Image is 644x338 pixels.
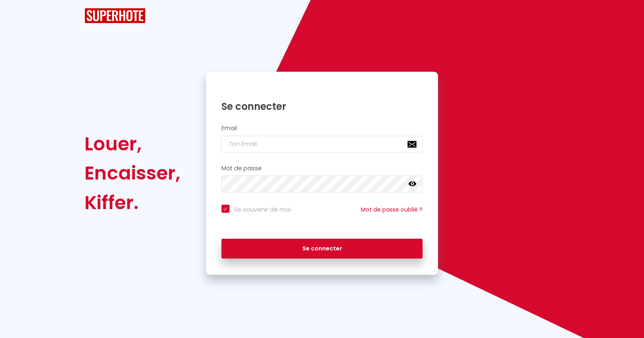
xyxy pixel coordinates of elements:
div: Kiffer. [85,188,180,217]
a: Mot de passe oublié ? [361,205,423,214]
div: Louer, [85,129,180,158]
button: Ouvrir le widget de chat LiveChat [7,3,31,28]
h1: Se connecter [221,100,423,113]
h2: Email [221,125,423,132]
button: Se connecter [221,239,423,259]
h2: Mot de passe [221,165,423,172]
div: Encaisser, [85,158,180,188]
input: Ton Email [221,136,423,153]
img: SuperHote logo [85,8,145,23]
